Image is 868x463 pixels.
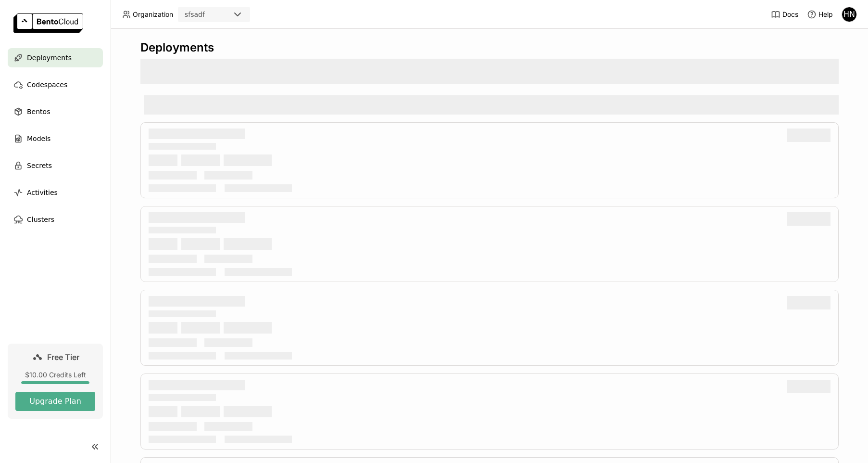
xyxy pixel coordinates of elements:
[27,106,50,117] span: Bentos
[771,10,798,19] a: Docs
[27,52,72,64] span: Deployments
[27,187,58,198] span: Activities
[27,133,50,144] span: Models
[8,183,103,202] a: Activities
[8,210,103,229] a: Clusters
[133,10,173,19] span: Organization
[13,13,83,33] img: logo
[807,10,833,19] div: Help
[8,48,103,67] a: Deployments
[818,10,833,19] span: Help
[15,392,95,411] button: Upgrade Plan
[8,129,103,148] a: Models
[782,10,798,19] span: Docs
[842,7,856,22] div: HN
[842,7,857,22] div: hgkugoiuoip ngjkygiug
[47,352,79,362] span: Free Tier
[27,160,52,171] span: Secrets
[140,40,839,55] div: Deployments
[15,371,95,379] div: $10.00 Credits Left
[8,102,103,121] a: Bentos
[27,79,67,90] span: Codespaces
[206,10,207,20] input: Selected sfsadf.
[8,344,103,419] a: Free Tier$10.00 Credits LeftUpgrade Plan
[8,156,103,175] a: Secrets
[27,214,54,225] span: Clusters
[8,75,103,94] a: Codespaces
[185,10,205,19] div: sfsadf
